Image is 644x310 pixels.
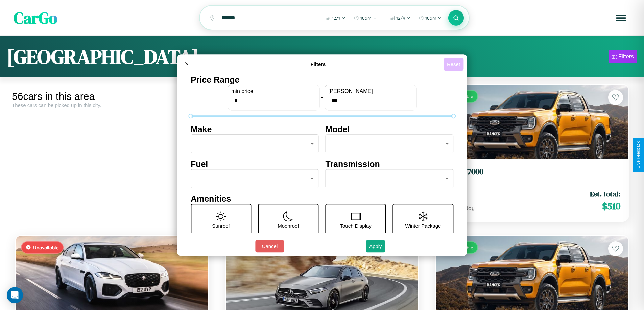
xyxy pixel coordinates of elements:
span: $ 510 [602,199,620,213]
button: Cancel [255,240,284,252]
p: - [321,93,323,102]
a: Ford B70002023 [444,167,620,184]
p: Sunroof [212,221,230,230]
h4: Price Range [191,75,453,85]
button: Filters [609,50,637,63]
h1: [GEOGRAPHIC_DATA] [7,43,199,71]
label: min price [231,88,316,94]
button: Apply [366,240,385,252]
button: 12/4 [386,12,414,23]
div: Filters [618,53,634,60]
span: 10am [360,15,372,21]
h4: Make [191,124,319,134]
p: Touch Display [340,221,371,230]
button: 10am [415,12,445,23]
div: 56 cars in this area [12,91,212,102]
p: Winter Package [405,221,441,230]
span: 12 / 1 [332,15,340,21]
span: CarGo [14,7,57,29]
button: 12/1 [322,12,349,23]
span: 12 / 4 [396,15,405,21]
h4: Fuel [191,159,319,169]
div: These cars can be picked up in this city. [12,102,212,108]
button: Open menu [612,8,630,27]
span: Unavailable [33,245,59,250]
span: Est. total: [590,189,620,199]
h4: Model [326,124,454,134]
h4: Amenities [191,194,453,204]
h3: Ford B7000 [444,167,620,177]
h4: Filters [193,61,444,67]
div: Open Intercom Messenger [7,287,23,303]
span: / day [460,205,475,212]
label: [PERSON_NAME] [328,88,413,94]
h4: Transmission [326,159,454,169]
button: Reset [444,58,463,71]
div: Give Feedback [636,141,641,169]
button: 10am [350,12,380,23]
p: Moonroof [278,221,299,230]
span: 10am [425,15,436,21]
